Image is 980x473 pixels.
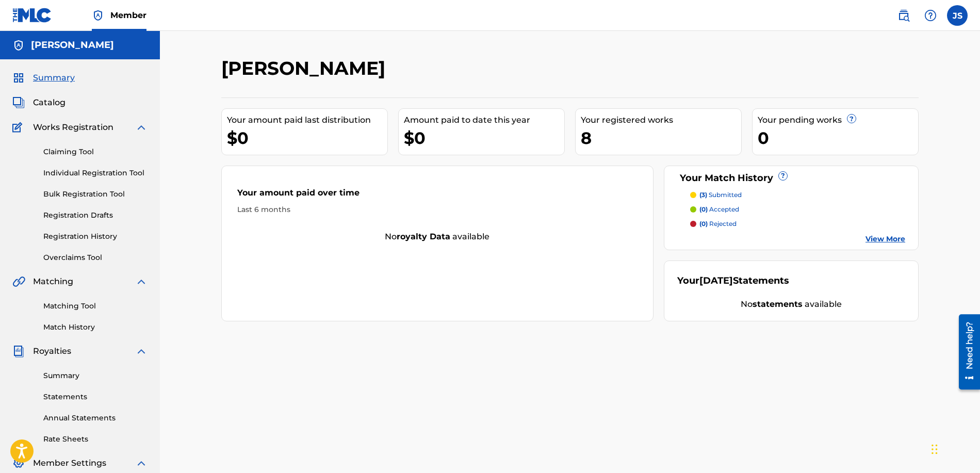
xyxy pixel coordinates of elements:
[699,220,708,227] span: (0)
[33,72,75,84] span: Summary
[43,301,148,312] a: Matching Tool
[753,299,803,309] strong: statements
[43,168,148,178] a: Individual Registration Tool
[12,96,66,109] a: CatalogCatalog
[699,205,708,213] span: (0)
[43,392,148,402] a: Statements
[221,57,390,80] h2: [PERSON_NAME]
[397,232,450,241] strong: royalty data
[928,423,980,473] iframe: Chat Widget
[237,204,638,215] div: Last 6 months
[12,96,25,109] img: Catalog
[33,121,113,134] span: Works Registration
[677,298,906,311] div: No available
[12,8,52,23] img: MLC Logo
[893,5,914,26] a: Public Search
[699,219,737,229] p: rejected
[690,205,906,214] a: (0) accepted
[677,171,906,185] div: Your Match History
[690,219,906,229] a: (0) rejected
[12,345,25,357] img: Royalties
[135,121,148,134] img: expand
[12,457,25,469] img: Member Settings
[12,72,75,84] a: SummarySummary
[897,9,910,22] img: search
[12,121,26,134] img: Works Registration
[947,5,968,26] div: User Menu
[779,172,787,180] span: ?
[227,126,387,150] div: $0
[92,9,104,22] img: Top Rightsholder
[12,39,25,52] img: Accounts
[135,275,148,288] img: expand
[690,190,906,200] a: (3) submitted
[699,205,739,214] p: accepted
[677,274,789,288] div: Your Statements
[43,231,148,242] a: Registration History
[33,96,66,109] span: Catalog
[43,189,148,200] a: Bulk Registration Tool
[865,234,905,244] a: View More
[43,252,148,263] a: Overclaims Tool
[222,231,653,243] div: No available
[33,275,73,288] span: Matching
[404,126,564,150] div: $0
[135,457,148,469] img: expand
[699,190,742,200] p: submitted
[43,210,148,221] a: Registration Drafts
[12,275,25,288] img: Matching
[31,39,114,51] h5: Jonathan sipp
[404,114,564,126] div: Amount paid to date this year
[932,434,938,465] div: Drag
[33,345,71,357] span: Royalties
[43,322,148,333] a: Match History
[135,345,148,357] img: expand
[43,434,148,445] a: Rate Sheets
[758,126,918,150] div: 0
[227,114,387,126] div: Your amount paid last distribution
[110,9,146,21] span: Member
[920,5,941,26] div: Help
[847,115,856,123] span: ?
[951,307,980,396] iframe: Resource Center
[581,126,741,150] div: 8
[758,114,918,126] div: Your pending works
[33,457,106,469] span: Member Settings
[581,114,741,126] div: Your registered works
[237,187,638,204] div: Your amount paid over time
[699,191,707,199] span: (3)
[43,370,148,381] a: Summary
[43,146,148,157] a: Claiming Tool
[12,72,25,84] img: Summary
[43,413,148,423] a: Annual Statements
[699,275,733,286] span: [DATE]
[924,9,937,22] img: help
